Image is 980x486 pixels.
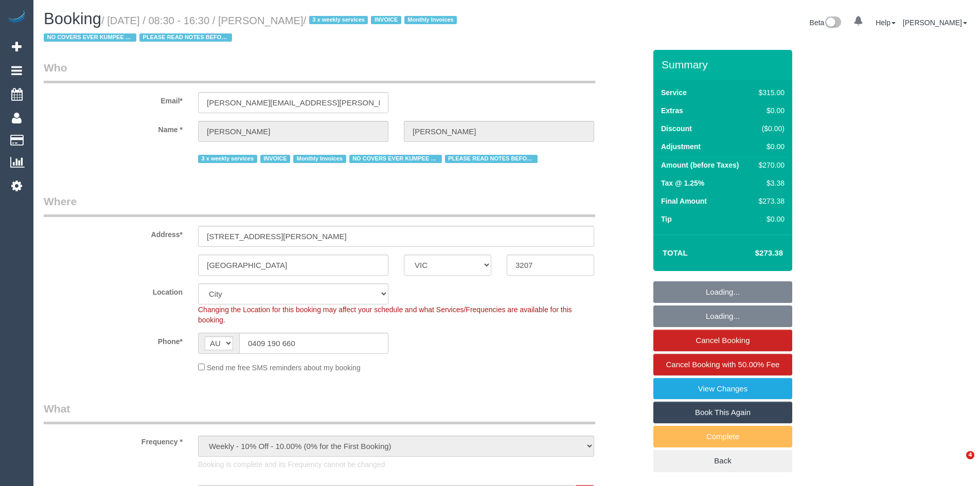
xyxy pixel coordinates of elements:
[6,10,27,25] img: Automaid Logo
[44,15,460,44] small: / [DATE] / 08:30 - 16:30 / [PERSON_NAME]
[810,19,842,27] a: Beta
[309,16,368,24] span: 3 x weekly services
[945,451,970,476] iframe: Intercom live chat
[198,121,388,142] input: First Name*
[755,178,785,188] div: $3.38
[36,121,190,135] label: Name *
[966,451,974,459] span: 4
[661,214,672,224] label: Tip
[653,402,792,423] a: Book This Again
[44,60,595,83] legend: Who
[260,155,290,163] span: INVOICE
[661,196,707,206] label: Final Amount
[903,19,967,27] a: [PERSON_NAME]
[293,155,346,163] span: Monthly Invoices
[198,155,257,163] span: 3 x weekly services
[755,196,785,206] div: $273.38
[661,160,739,170] label: Amount (before Taxes)
[653,330,792,351] a: Cancel Booking
[653,378,792,400] a: View Changes
[755,123,785,134] div: ($0.00)
[198,305,572,324] span: Changing the Location for this booking may affect your schedule and what Services/Frequencies are...
[661,123,692,134] label: Discount
[44,10,101,28] span: Booking
[198,459,594,470] p: Booking is complete and its Frequency cannot be changed
[663,248,688,257] strong: Total
[653,354,792,375] a: Cancel Booking with 50.00% Fee
[755,160,785,170] div: $270.00
[36,333,190,347] label: Phone*
[404,121,594,142] input: Last Name*
[445,155,538,163] span: PLEASE READ NOTES BEFORE CHARGING
[36,433,190,447] label: Frequency *
[44,401,595,424] legend: What
[371,16,401,24] span: INVOICE
[755,141,785,152] div: $0.00
[661,87,687,98] label: Service
[139,33,232,42] span: PLEASE READ NOTES BEFORE CHARGING
[207,364,361,372] span: Send me free SMS reminders about my booking
[198,92,388,113] input: Email*
[36,92,190,106] label: Email*
[36,283,190,297] label: Location
[724,249,783,258] h4: $273.38
[507,255,594,276] input: Post Code*
[755,105,785,116] div: $0.00
[755,214,785,224] div: $0.00
[198,255,388,276] input: Suburb*
[36,226,190,240] label: Address*
[404,16,457,24] span: Monthly Invoices
[661,105,683,116] label: Extras
[239,333,388,354] input: Phone*
[876,19,896,27] a: Help
[661,141,701,152] label: Adjustment
[824,16,841,30] img: New interface
[661,178,704,188] label: Tax @ 1.25%
[349,155,442,163] span: NO COVERS EVER KUMPEE ONLY
[44,33,136,42] span: NO COVERS EVER KUMPEE ONLY
[662,59,787,70] h3: Summary
[755,87,785,98] div: $315.00
[653,450,792,472] a: Back
[44,194,595,217] legend: Where
[666,360,780,369] span: Cancel Booking with 50.00% Fee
